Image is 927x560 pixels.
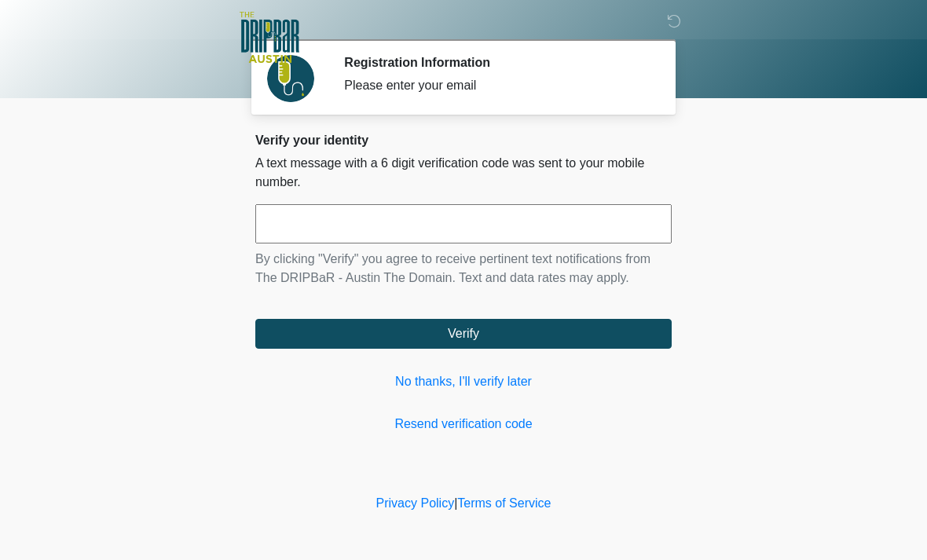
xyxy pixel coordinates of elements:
p: A text message with a 6 digit verification code was sent to your mobile number. [255,154,672,192]
a: No thanks, I'll verify later [255,372,672,391]
h2: Verify your identity [255,133,672,148]
div: Please enter your email [344,76,648,95]
p: By clicking "Verify" you agree to receive pertinent text notifications from The DRIPBaR - Austin ... [255,250,672,287]
a: | [454,496,457,510]
a: Privacy Policy [376,496,455,510]
a: Resend verification code [255,415,672,434]
img: The DRIPBaR - Austin The Domain Logo [240,12,299,63]
a: Terms of Service [457,496,551,510]
img: Agent Avatar [267,55,314,102]
button: Verify [255,319,672,349]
